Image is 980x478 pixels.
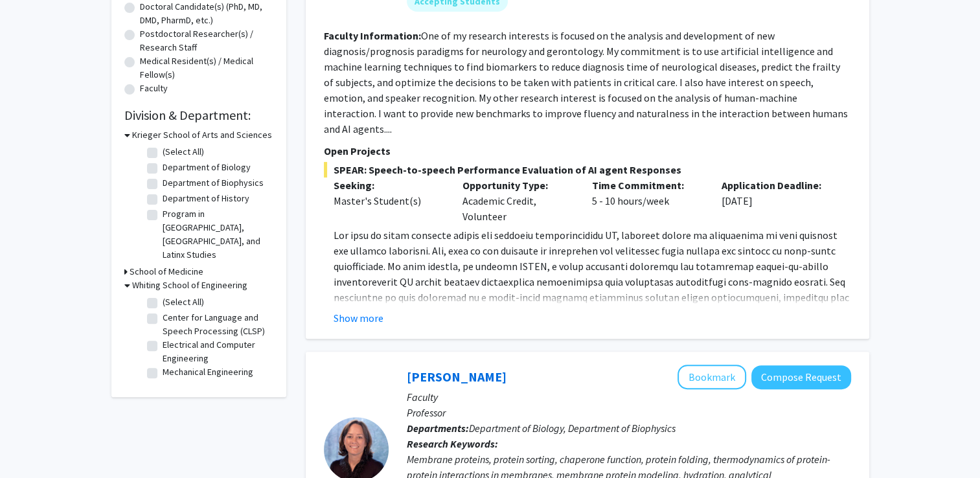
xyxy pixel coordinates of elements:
b: Departments: [407,422,469,435]
label: Postdoctoral Researcher(s) / Research Staff [140,27,273,54]
iframe: Chat [10,420,55,468]
a: [PERSON_NAME] [407,369,507,385]
div: Master's Student(s) [334,193,444,209]
label: Medical Resident(s) / Medical Fellow(s) [140,54,273,82]
h2: Division & Department: [124,108,273,123]
div: Academic Credit, Volunteer [453,177,582,224]
fg-read-more: One of my research interests is focused on the analysis and development of new diagnosis/prognosi... [324,29,848,135]
p: Application Deadline: [722,177,832,193]
label: Center for Language and Speech Processing (CLSP) [163,311,270,338]
p: Lor ipsu do sitam consecte adipis eli seddoeiu temporincididu UT, laboreet dolore ma aliquaenima ... [334,227,851,461]
label: Department of Biophysics [163,176,264,190]
b: Research Keywords: [407,437,498,450]
button: Add Karen Fleming to Bookmarks [678,365,746,389]
button: Show more [334,310,383,326]
label: Department of Biology [163,161,251,174]
label: (Select All) [163,145,204,159]
span: SPEAR: Speech-to-speech Performance Evaluation of AI agent Responses [324,162,851,177]
h3: Krieger School of Arts and Sciences [132,128,272,142]
label: Faculty [140,82,168,95]
span: Department of Biology, Department of Biophysics [469,422,676,435]
div: [DATE] [712,177,841,224]
label: (Select All) [163,295,204,309]
label: Department of History [163,192,249,205]
p: Seeking: [334,177,444,193]
p: Faculty [407,389,851,405]
label: Program in [GEOGRAPHIC_DATA], [GEOGRAPHIC_DATA], and Latinx Studies [163,207,270,262]
p: Professor [407,405,851,420]
p: Open Projects [324,143,851,159]
label: Electrical and Computer Engineering [163,338,270,365]
label: Mechanical Engineering [163,365,253,379]
button: Compose Request to Karen Fleming [751,365,851,389]
div: 5 - 10 hours/week [582,177,712,224]
p: Opportunity Type: [462,177,573,193]
h3: Whiting School of Engineering [132,279,247,292]
p: Time Commitment: [592,177,702,193]
h3: School of Medicine [130,265,203,279]
b: Faculty Information: [324,29,421,42]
